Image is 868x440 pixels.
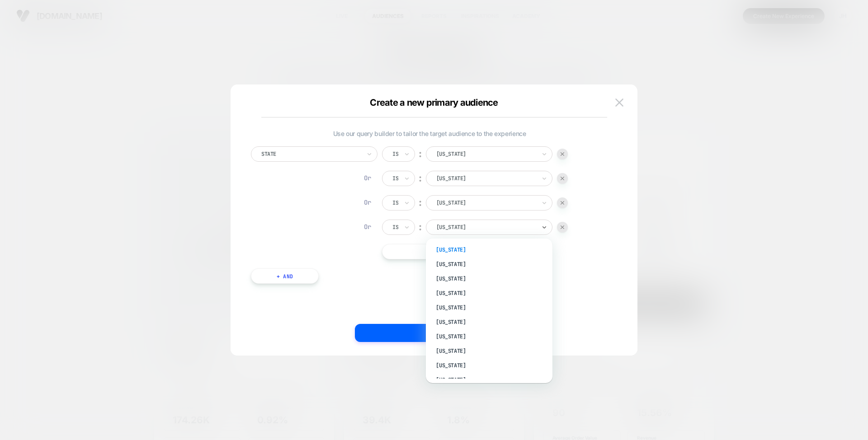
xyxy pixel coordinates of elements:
[416,148,425,160] div: ︰
[430,243,548,257] div: [US_STATE]
[615,98,623,106] img: close
[430,271,548,286] div: [US_STATE]
[561,152,564,156] img: end
[430,257,548,271] div: [US_STATE]
[430,286,548,300] div: [US_STATE]
[561,201,564,205] img: end
[364,198,371,206] div: Or
[382,244,543,259] button: || Or
[261,97,607,108] div: Create a new primary audience
[251,130,608,137] span: Use our query builder to tailor the target audience to the experience
[364,174,371,182] div: Or
[561,225,564,229] img: end
[416,173,425,185] div: ︰
[251,268,319,284] button: + And
[364,223,371,231] div: Or
[561,177,564,180] img: end
[355,324,513,342] button: Next
[416,197,425,209] div: ︰
[416,221,425,234] div: ︰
